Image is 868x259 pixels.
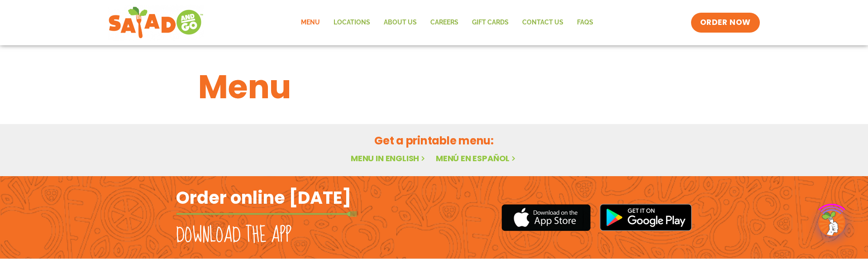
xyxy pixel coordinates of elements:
[294,12,600,33] nav: Menu
[108,5,204,41] img: new-SAG-logo-768×292
[176,223,291,248] h2: Download the app
[176,187,351,209] h2: Order online [DATE]
[501,203,591,232] img: appstore
[176,211,357,216] img: fork
[377,12,424,33] a: About Us
[351,153,427,164] a: Menu in English
[515,12,570,33] a: Contact Us
[294,12,327,33] a: Menu
[327,12,377,33] a: Locations
[691,13,760,33] a: ORDER NOW
[570,12,600,33] a: FAQs
[424,12,465,33] a: Careers
[198,62,670,111] h1: Menu
[465,12,515,33] a: GIFT CARDS
[700,17,751,28] span: ORDER NOW
[600,204,692,231] img: google_play
[436,153,517,164] a: Menú en español
[198,133,670,149] h2: Get a printable menu:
